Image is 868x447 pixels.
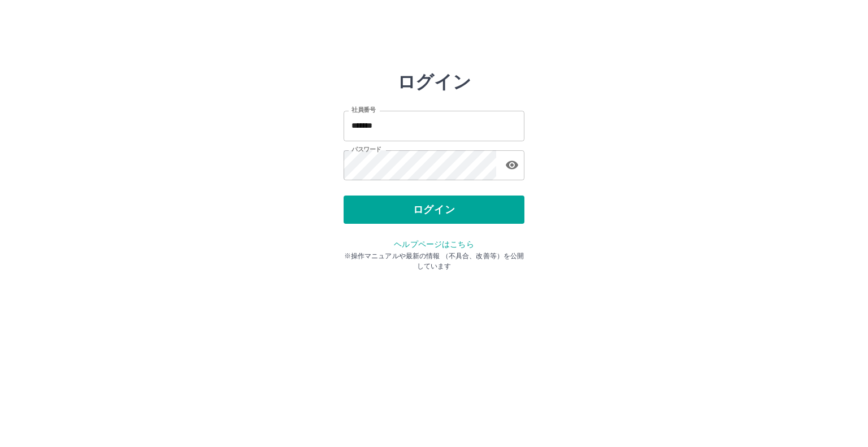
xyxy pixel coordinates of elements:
h2: ログイン [397,71,471,93]
label: 社員番号 [351,106,375,114]
button: ログイン [344,196,524,224]
p: ※操作マニュアルや最新の情報 （不具合、改善等）を公開しています [344,251,524,271]
label: パスワード [351,145,381,154]
a: ヘルプページはこちら [394,240,474,249]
